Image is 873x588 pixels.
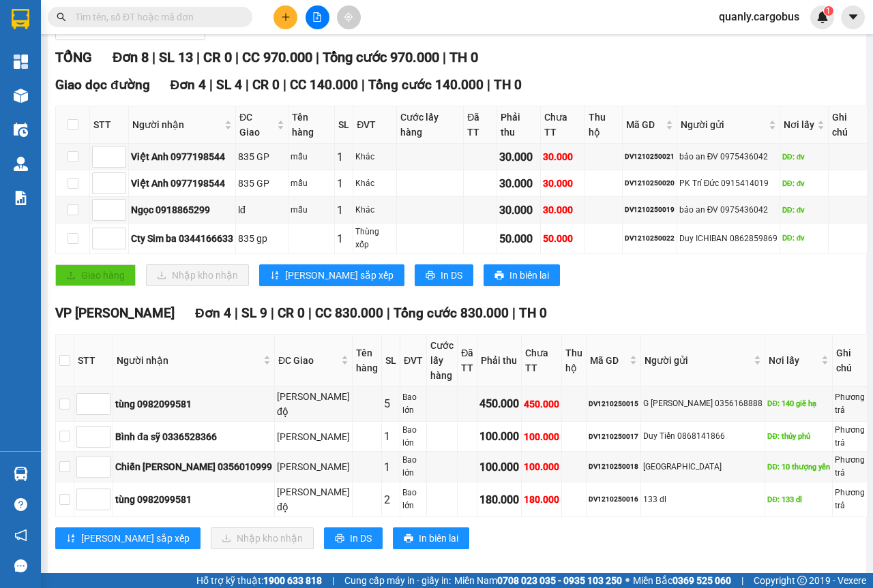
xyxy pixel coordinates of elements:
[290,77,358,93] span: CC 140.000
[587,482,641,517] td: DV1210250016
[291,204,332,217] div: mẫu
[643,397,763,410] div: G [PERSON_NAME] 0356168888
[291,151,332,164] div: mẫu
[633,573,731,588] span: Miền Bắc
[355,151,394,164] div: Khác
[382,335,400,387] th: SL
[353,106,397,144] th: ĐVT
[12,9,29,29] img: logo-vxr
[585,106,623,144] th: Thu hộ
[235,49,239,65] span: |
[239,110,274,140] span: ĐC Giao
[397,106,464,144] th: Cước lấy hàng
[393,527,469,549] button: printerIn biên lai
[524,492,559,507] div: 180.000
[797,576,807,585] span: copyright
[344,573,451,588] span: Cung cấp máy in - giấy in:
[353,335,382,387] th: Tên hàng
[90,106,129,144] th: STT
[782,204,826,216] div: DĐ: đv
[306,5,329,29] button: file-add
[589,431,638,442] div: DV1210250017
[479,428,519,445] div: 100.000
[643,493,763,506] div: 133 dl
[55,264,136,286] button: uploadGiao hàng
[235,305,238,321] span: |
[132,117,222,132] span: Người nhận
[767,431,830,442] div: DĐ: thủy phú
[281,12,291,22] span: plus
[283,77,286,93] span: |
[402,454,424,480] div: Bao lớn
[741,573,743,588] span: |
[645,353,751,368] span: Người gửi
[57,12,66,22] span: search
[324,527,383,549] button: printerIn DS
[589,461,638,472] div: DV1210250018
[681,117,766,132] span: Người gửi
[679,204,778,217] div: bảo an ĐV 0975436042
[55,49,92,65] span: TỔNG
[14,559,27,572] span: message
[833,335,868,387] th: Ghi chú
[211,527,314,549] button: downloadNhập kho nhận
[835,391,865,417] div: Phương trả
[499,230,538,247] div: 50.000
[277,429,350,444] div: [PERSON_NAME]
[115,492,272,507] div: tùng 0982099581
[589,399,638,409] div: DV1210250015
[587,422,641,452] td: DV1210250017
[625,178,675,189] div: DV1210250020
[337,149,351,166] div: 1
[368,77,484,93] span: Tổng cước 140.000
[246,77,249,93] span: |
[332,573,334,588] span: |
[387,305,390,321] span: |
[252,77,280,93] span: CR 0
[708,8,810,25] span: quanly.cargobus
[195,305,231,321] span: Đơn 4
[196,573,322,588] span: Hỗ trợ kỹ thuật:
[625,204,675,215] div: DV1210250019
[241,305,267,321] span: SL 9
[66,533,76,544] span: sort-ascending
[271,305,274,321] span: |
[589,494,638,505] div: DV1210250016
[841,5,865,29] button: caret-down
[623,197,677,223] td: DV1210250019
[277,389,350,419] div: [PERSON_NAME] độ
[384,395,398,412] div: 5
[242,49,312,65] span: CC 970.000
[443,49,446,65] span: |
[291,177,332,190] div: mẫu
[171,77,207,93] span: Đơn 4
[509,268,549,283] span: In biên lai
[484,264,560,286] button: printerIn biên lai
[499,149,538,166] div: 30.000
[643,461,763,474] div: [GEOGRAPHIC_DATA]
[623,170,677,197] td: DV1210250020
[384,428,398,445] div: 1
[81,531,190,546] span: [PERSON_NAME] sắp xếp
[524,397,559,412] div: 450.000
[55,77,150,93] span: Giao dọc đường
[769,353,818,368] span: Nơi lấy
[350,531,372,546] span: In DS
[625,151,675,162] div: DV1210250021
[238,231,286,246] div: 835 gp
[623,144,677,170] td: DV1210250021
[824,6,833,16] sup: 1
[512,305,516,321] span: |
[679,151,778,164] div: bảo an ĐV 0975436042
[278,353,338,368] span: ĐC Giao
[131,176,233,191] div: Việt Anh 0977198544
[782,232,826,244] div: DĐ: đv
[672,575,731,586] strong: 0369 525 060
[623,223,677,254] td: DV1210250022
[829,106,868,144] th: Ghi chú
[419,531,458,546] span: In biên lai
[277,484,350,514] div: [PERSON_NAME] độ
[55,527,201,549] button: sort-ascending[PERSON_NAME] sắp xếp
[494,270,504,281] span: printer
[847,11,859,23] span: caret-down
